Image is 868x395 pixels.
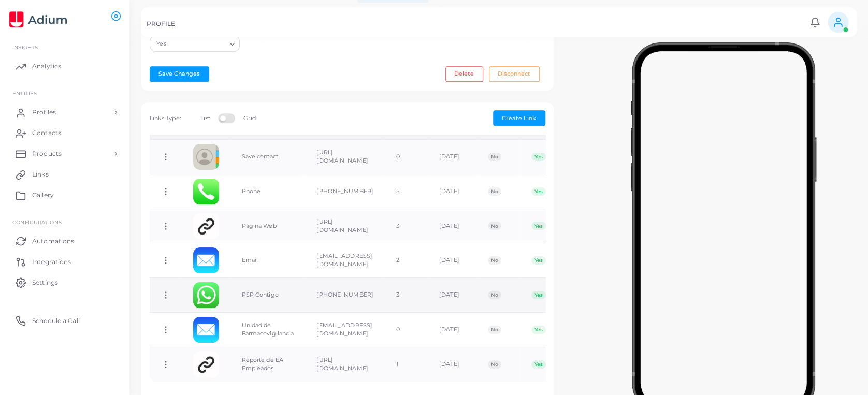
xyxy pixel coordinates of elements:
td: 3 [385,278,428,313]
td: [PHONE_NUMBER] [305,278,385,313]
span: Yes [531,291,545,299]
span: No [488,256,501,265]
td: Email [230,243,306,278]
td: Unidad de Farmacovigilancia [230,313,306,347]
span: Yes [531,326,545,334]
td: 0 [385,313,428,347]
img: phone.png [193,179,219,204]
img: logo [9,10,67,29]
td: Página Web [230,209,306,243]
img: customlink.png [193,213,219,239]
td: [URL][DOMAIN_NAME] [305,139,385,174]
button: Save Changes [150,66,209,82]
td: [DATE] [428,278,477,313]
td: [EMAIL_ADDRESS][DOMAIN_NAME] [305,313,385,347]
span: Yes [531,187,545,196]
button: Create Link [493,110,545,126]
td: [DATE] [428,347,477,381]
td: [PHONE_NUMBER] [305,174,385,209]
span: Yes [531,256,545,265]
td: [DATE] [428,243,477,278]
span: Automations [32,237,74,246]
span: INSIGHTS [12,44,38,50]
span: No [488,326,501,334]
td: Phone [230,174,306,209]
a: Automations [8,230,122,251]
a: Settings [8,272,122,292]
span: No [488,291,501,299]
span: No [488,153,501,161]
td: Save contact [230,139,306,174]
span: Links Type: [150,114,181,122]
label: List [200,114,210,123]
td: 3 [385,209,428,243]
a: Profiles [8,102,122,123]
td: 0 [385,139,428,174]
span: No [488,187,501,196]
td: [DATE] [428,209,477,243]
a: Links [8,164,122,185]
a: Schedule a Call [8,310,122,331]
span: Settings [32,278,58,287]
span: Gallery [32,191,54,200]
td: 5 [385,174,428,209]
td: PSP Contigo [230,278,306,313]
td: Reporte de EA Empleados [230,347,306,381]
span: Yes [531,222,545,230]
h5: PROFILE [147,20,175,27]
span: Yes [531,153,545,161]
a: Analytics [8,56,122,77]
span: No [488,360,501,369]
td: 1 [385,347,428,381]
span: Schedule a Call [32,316,80,326]
td: [DATE] [428,139,477,174]
span: Integrations [32,257,71,267]
span: Contacts [32,128,61,138]
img: contactcard.png [193,144,219,170]
button: Disconnect [489,66,540,82]
a: Contacts [8,123,122,143]
label: Grid [243,114,255,123]
td: [DATE] [428,174,477,209]
span: Configurations [12,219,62,225]
span: ENTITIES [12,90,37,96]
span: Create Link [502,114,536,122]
span: Yes [531,360,545,369]
td: [URL][DOMAIN_NAME] [305,347,385,381]
a: Integrations [8,251,122,272]
span: Profiles [32,108,56,117]
a: Products [8,143,122,164]
td: [DATE] [428,313,477,347]
td: 2 [385,243,428,278]
button: Delete [445,66,483,82]
img: email.png [193,317,219,343]
td: [EMAIL_ADDRESS][DOMAIN_NAME] [305,243,385,278]
span: Analytics [32,62,61,71]
img: customlink.png [193,352,219,377]
span: Products [32,149,62,158]
td: [URL][DOMAIN_NAME] [305,209,385,243]
img: whatsapp.png [193,282,219,308]
span: Links [32,170,49,179]
a: Gallery [8,185,122,206]
img: email.png [193,247,219,273]
span: No [488,222,501,230]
